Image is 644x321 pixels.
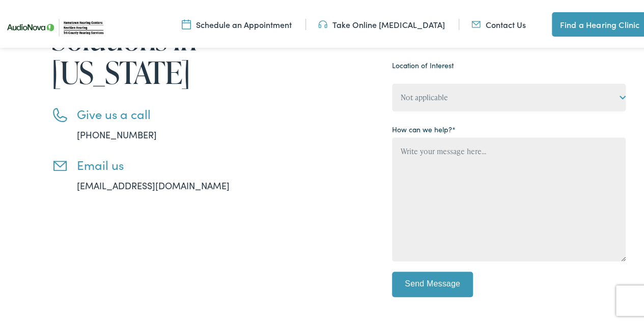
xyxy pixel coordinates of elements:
a: [EMAIL_ADDRESS][DOMAIN_NAME] [77,177,230,190]
input: Send Message [392,270,473,295]
a: Contact Us [471,17,526,28]
a: [PHONE_NUMBER] [77,126,157,139]
img: utility icon [182,17,191,28]
h3: Give us a call [77,105,260,120]
h3: Email us [77,156,260,170]
img: utility icon [318,17,327,28]
label: Location of Interest [392,58,454,69]
label: How can we help? [392,122,456,133]
a: Take Online [MEDICAL_DATA] [318,17,445,28]
a: Schedule an Appointment [182,17,292,28]
img: utility icon [471,17,481,28]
